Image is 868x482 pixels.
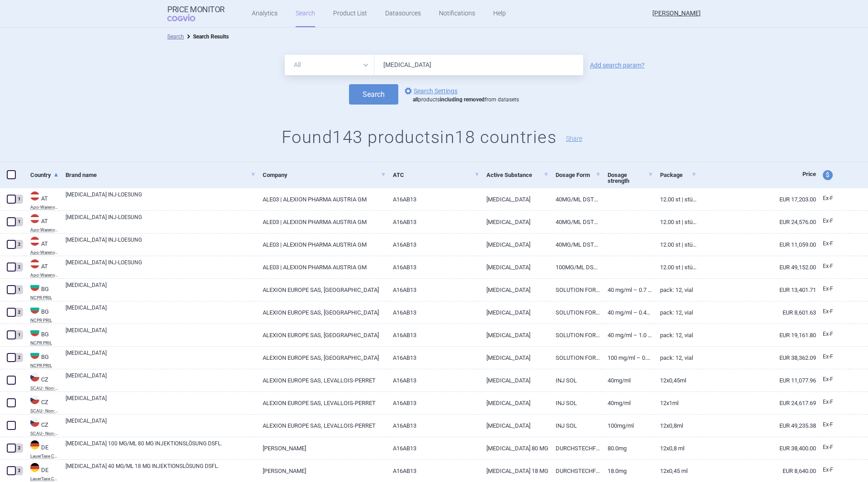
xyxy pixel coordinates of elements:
a: [MEDICAL_DATA] [480,279,549,301]
a: Ex-F [816,192,849,205]
a: 12.00 ST | Stück [653,256,697,278]
a: [MEDICAL_DATA] [480,347,549,369]
a: 40MG/ML [601,392,653,414]
a: [MEDICAL_DATA] [480,211,549,233]
a: DURCHSTECHFLASCHEN [549,460,601,482]
img: Austria [30,191,39,200]
a: Pack: 12, Vial [653,301,697,324]
a: ALE03 | ALEXION PHARMA AUSTRIA GM [256,188,386,210]
strong: Search Results [193,33,229,40]
a: [PERSON_NAME] [256,437,386,459]
div: 2 [15,308,23,317]
a: ALEXION EUROPE SAS, LEVALLOIS-PERRET [256,415,386,437]
a: [MEDICAL_DATA] 40 MG/ML 18 MG INJEKTIONSLÖSUNG DSFL. [66,462,256,478]
a: Pack: 12, Vial [653,347,697,369]
a: 40MG/ML DSTFL 1ML [549,211,601,233]
a: SOLUTION FOR INJECTION [549,279,601,301]
a: INJ SOL [549,415,601,437]
a: CZCZSCAU - Non-reimbursed medicinal products [24,417,59,436]
a: EUR 24,617.69 [697,392,816,414]
a: [MEDICAL_DATA] INJ-LOESUNG [66,258,256,275]
a: ATATApo-Warenv.III [24,236,59,255]
a: Dosage Form [556,164,601,186]
div: 1 [15,195,23,204]
a: EUR 11,077.96 [697,369,816,391]
a: Pack: 12, Vial [653,324,697,346]
a: [MEDICAL_DATA] 100 MG/ML 80 MG INJEKTIONSLÖSUNG DSFL. [66,439,256,456]
li: Search Results [184,32,229,41]
a: EUR 49,152.00 [697,256,816,278]
div: 2 [15,466,23,475]
a: EUR 17,203.00 [697,188,816,210]
a: Search Settings [403,86,458,96]
a: CZCZSCAU - Non-reimbursed medicinal products [24,394,59,413]
a: [MEDICAL_DATA] [66,281,256,297]
a: Dosage strength [608,164,653,192]
a: [MEDICAL_DATA] [480,234,549,256]
a: A16AB13 [386,324,479,346]
span: Ex-factory price [823,399,833,405]
span: Ex-factory price [823,331,833,337]
img: Bulgaria [30,350,39,359]
a: A16AB13 [386,347,479,369]
abbr: SCAU - Non-reimbursed medicinal products — List of non-reimbursed medicinal products published by... [30,386,59,391]
a: 100MG/ML [601,415,653,437]
span: COGVIO [167,14,208,21]
div: products from datasets [413,96,519,104]
abbr: Apo-Warenv.III — Apothekerverlag Warenverzeichnis. Online database developed by the Österreichisc... [30,205,59,210]
a: EUR 8,601.63 [697,301,816,324]
a: A16AB13 [386,234,479,256]
a: ALE03 | ALEXION PHARMA AUSTRIA GM [256,234,386,256]
img: Germany [30,463,39,472]
span: Ex-factory price [823,353,833,360]
a: BGBGNCPR PRIL [24,281,59,300]
a: ATATApo-Warenv.III [24,213,59,232]
a: Ex-F [816,396,849,409]
a: DEDELauerTaxe CGM [24,439,59,458]
img: Germany [30,440,39,449]
a: A16AB13 [386,415,479,437]
a: Price MonitorCOGVIO [167,5,225,22]
img: Bulgaria [30,282,39,291]
a: [MEDICAL_DATA] [66,394,256,410]
a: EUR 8,640.00 [697,460,816,482]
li: Search [167,32,184,41]
button: Share [566,135,582,142]
a: ALEXION EUROPE SAS, [GEOGRAPHIC_DATA] [256,347,386,369]
div: 2 [15,262,23,272]
abbr: SCAU - Non-reimbursed medicinal products — List of non-reimbursed medicinal products published by... [30,431,59,436]
a: Ex-F [816,282,849,296]
a: [MEDICAL_DATA] [66,349,256,365]
a: 12X0,45 ml [653,460,697,482]
a: ALEXION EUROPE SAS, LEVALLOIS-PERRET [256,392,386,414]
a: ALEXION EUROPE SAS, [GEOGRAPHIC_DATA] [256,301,386,324]
a: Ex-F [816,305,849,319]
abbr: LauerTaxe CGM — Complex database for German drug information provided by commercial provider CGM ... [30,454,59,458]
a: Ex-F [816,328,849,341]
a: [MEDICAL_DATA] INJ-LOESUNG [66,191,256,207]
a: BGBGNCPR PRIL [24,326,59,345]
a: Ex-F [816,350,849,364]
span: Ex-factory price [823,286,833,292]
a: [MEDICAL_DATA] [480,415,549,437]
a: 12.00 ST | Stück [653,234,697,256]
a: Add search param? [590,62,645,68]
a: Company [263,164,386,186]
a: EUR 38,400.00 [697,437,816,459]
abbr: Apo-Warenv.III — Apothekerverlag Warenverzeichnis. Online database developed by the Österreichisc... [30,250,59,255]
a: ATATApo-Warenv.III [24,191,59,210]
a: 40 mg/ml – 1.0 ml, - [601,324,653,346]
a: 40MG/ML DSTFL 0,7ML [549,188,601,210]
img: Bulgaria [30,327,39,336]
span: Ex-factory price [823,195,833,201]
a: [MEDICAL_DATA] [66,372,256,388]
a: ALE03 | ALEXION PHARMA AUSTRIA GM [256,211,386,233]
a: A16AB13 [386,437,479,459]
a: A16AB13 [386,256,479,278]
a: 12X0,8ML [653,415,697,437]
a: Ex-F [816,215,849,228]
a: EUR 13,401.71 [697,279,816,301]
a: ATATApo-Warenv.III [24,258,59,277]
a: 12.00 ST | Stück [653,211,697,233]
a: 40MG/ML DSTFL 0,45ML [549,234,601,256]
